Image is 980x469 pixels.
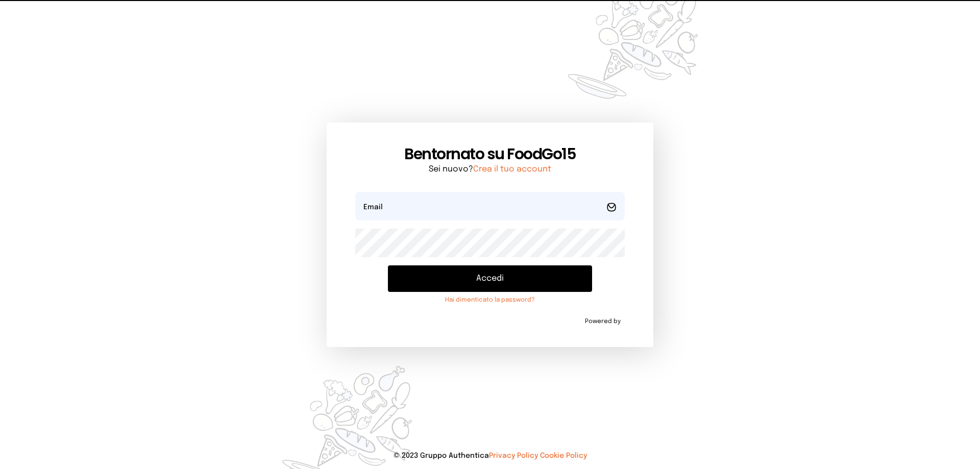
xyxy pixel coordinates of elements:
[16,451,964,461] p: © 2023 Gruppo Authentica
[388,296,592,304] a: Hai dimenticato la password?
[585,317,621,326] span: Powered by
[355,145,625,163] h1: Bentornato su FoodGo15
[489,452,538,459] a: Privacy Policy
[388,265,592,292] button: Accedi
[473,165,551,174] a: Crea il tuo account
[355,163,625,176] p: Sei nuovo?
[540,452,587,459] a: Cookie Policy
